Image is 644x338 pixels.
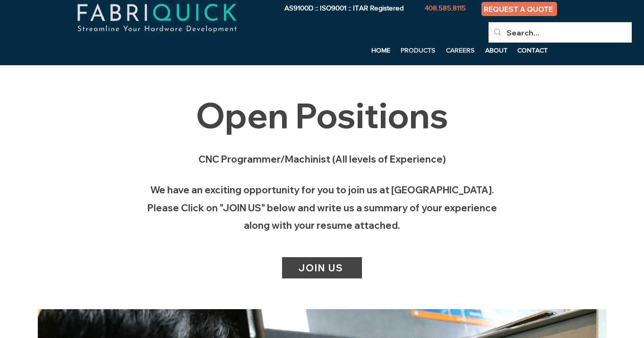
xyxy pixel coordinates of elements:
[481,2,557,16] a: REQUEST A QUOTE
[481,43,513,57] a: ABOUT
[441,43,479,57] p: CAREERS
[481,43,512,57] p: ABOUT
[284,4,404,12] span: AS9100D :: ISO9001 :: ITAR Registered
[147,202,497,232] span: Please Click on "JOIN US" below and write us a summary of your experience along with your resume ...
[150,184,494,196] span: We have an exciting opportunity for you to join us at [GEOGRAPHIC_DATA].
[425,4,466,12] span: 408.585.8115
[513,43,554,57] a: CONTACT
[298,262,343,274] span: JOIN US
[367,43,396,57] a: HOME
[441,43,481,57] a: CAREERS
[224,43,554,57] nav: Site
[196,94,448,137] span: Open Positions
[513,43,552,57] p: CONTACT
[396,43,440,57] p: PRODUCTS
[484,5,553,14] span: REQUEST A QUOTE
[198,153,446,165] span: CNC Programmer/Machinist (All levels of Experience)
[282,257,362,278] a: JOIN US
[367,43,395,57] p: HOME
[507,22,612,43] input: Search...
[396,43,441,57] a: PRODUCTS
